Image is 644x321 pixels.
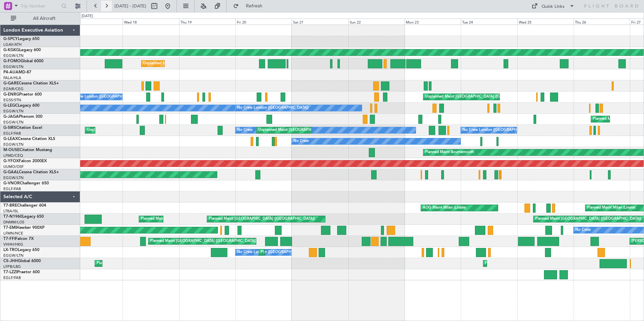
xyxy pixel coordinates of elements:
[3,75,21,80] a: FALA/HLA
[82,13,93,19] div: [DATE]
[261,247,367,257] div: Planned Maint [GEOGRAPHIC_DATA] ([GEOGRAPHIC_DATA])
[3,170,59,174] a: G-GAALCessna Citation XLS+
[258,125,369,135] div: Unplanned Maint [GEOGRAPHIC_DATA] ([GEOGRAPHIC_DATA])
[3,264,21,269] a: LFPB/LBG
[3,37,18,41] span: G-SPCY
[237,247,309,257] div: No Crew London ([GEOGRAPHIC_DATA])
[3,242,23,247] a: VHHH/HKG
[575,225,591,235] div: No Crew
[3,104,18,108] span: G-LEGC
[348,19,405,25] div: Sun 22
[517,19,574,25] div: Wed 25
[3,81,19,85] span: G-GARE
[3,42,22,47] a: LGAV/ATH
[462,125,534,135] div: No Crew London ([GEOGRAPHIC_DATA])
[3,70,31,74] a: P4-AUAMD-87
[3,181,49,185] a: G-VNORChallenger 650
[528,1,578,11] button: Quick Links
[3,170,19,174] span: G-GAAL
[3,131,21,136] a: EGLF/FAB
[3,209,19,214] a: LTBA/ISL
[3,159,47,163] a: G-YFOXFalcon 2000EX
[3,259,18,263] span: CS-JHH
[179,19,235,25] div: Thu 19
[3,275,21,280] a: EGLF/FAB
[3,270,40,274] a: T7-LZZIPraetor 600
[230,1,270,11] button: Refresh
[542,3,565,10] div: Quick Links
[3,220,24,225] a: DNMM/LOS
[3,226,44,230] a: T7-EMIHawker 900XP
[240,4,268,8] span: Refresh
[3,70,19,74] span: P4-AUA
[425,92,536,102] div: Unplanned Maint [GEOGRAPHIC_DATA] ([GEOGRAPHIC_DATA])
[3,270,17,274] span: T7-LZZI
[3,148,52,152] a: M-OUSECitation Mustang
[485,258,591,269] div: Planned Maint [GEOGRAPHIC_DATA] ([GEOGRAPHIC_DATA])
[3,53,24,58] a: EGGW/LTN
[3,48,19,52] span: G-KGKG
[237,125,253,135] div: No Crew
[3,186,21,191] a: EGLF/FAB
[574,19,630,25] div: Thu 26
[68,92,139,102] div: No Crew London ([GEOGRAPHIC_DATA])
[3,248,39,252] a: LX-TROLegacy 650
[150,236,256,246] div: Planned Maint [GEOGRAPHIC_DATA] ([GEOGRAPHIC_DATA])
[18,16,71,21] span: All Aircraft
[3,204,46,208] a: T7-BREChallenger 604
[7,13,73,24] button: All Aircraft
[3,86,24,92] a: EGNR/CEG
[535,214,641,224] div: Planned Maint [GEOGRAPHIC_DATA] ([GEOGRAPHIC_DATA])
[66,19,123,25] div: Tue 17
[115,3,146,9] span: [DATE] - [DATE]
[3,153,23,158] a: LFMD/CEQ
[3,37,39,41] a: G-SPCYLegacy 650
[3,237,15,241] span: T7-FFI
[423,203,466,213] div: AOG Maint Milan (Linate)
[425,147,474,157] div: Planned Maint Bournemouth
[3,237,34,241] a: T7-FFIFalcon 7X
[3,148,20,152] span: M-OUSE
[461,19,517,25] div: Tue 24
[3,126,16,130] span: G-SIRS
[237,103,309,113] div: No Crew London ([GEOGRAPHIC_DATA])
[3,59,21,63] span: G-FOMO
[3,104,39,108] a: G-LEGCLegacy 600
[3,115,19,119] span: G-JAGA
[587,203,636,213] div: Planned Maint Milan (Linate)
[3,93,42,97] a: G-ENRGPraetor 600
[405,19,461,25] div: Mon 23
[3,175,24,180] a: EGGW/LTN
[97,258,203,269] div: Planned Maint [GEOGRAPHIC_DATA] ([GEOGRAPHIC_DATA])
[123,19,179,25] div: Wed 18
[235,19,292,25] div: Fri 20
[3,109,24,114] a: EGGW/LTN
[3,215,22,219] span: T7-N1960
[87,125,198,135] div: Unplanned Maint [GEOGRAPHIC_DATA] ([GEOGRAPHIC_DATA])
[3,120,24,125] a: EGGW/LTN
[3,159,19,163] span: G-YFOX
[3,126,42,130] a: G-SIRSCitation Excel
[292,19,348,25] div: Sat 21
[3,137,55,141] a: G-LEAXCessna Citation XLS
[21,1,59,11] input: Trip Number
[3,59,43,63] a: G-FOMOGlobal 6000
[141,214,247,224] div: Planned Maint [GEOGRAPHIC_DATA] ([GEOGRAPHIC_DATA])
[3,248,18,252] span: LX-TRO
[3,259,41,263] a: CS-JHHGlobal 6000
[3,98,21,103] a: EGSS/STN
[3,215,44,219] a: T7-N1960Legacy 650
[3,48,41,52] a: G-KGKGLegacy 600
[3,81,59,85] a: G-GARECessna Citation XLS+
[143,59,254,69] div: Unplanned Maint [GEOGRAPHIC_DATA] ([GEOGRAPHIC_DATA])
[293,136,309,146] div: No Crew
[3,181,20,185] span: G-VNOR
[3,226,17,230] span: T7-EMI
[3,164,24,169] a: UUMO/OSF
[3,93,19,97] span: G-ENRG
[3,204,17,208] span: T7-BRE
[3,231,23,236] a: LFMN/NCE
[209,214,315,224] div: Planned Maint [GEOGRAPHIC_DATA] ([GEOGRAPHIC_DATA])
[3,64,24,69] a: EGGW/LTN
[3,115,42,119] a: G-JAGAPhenom 300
